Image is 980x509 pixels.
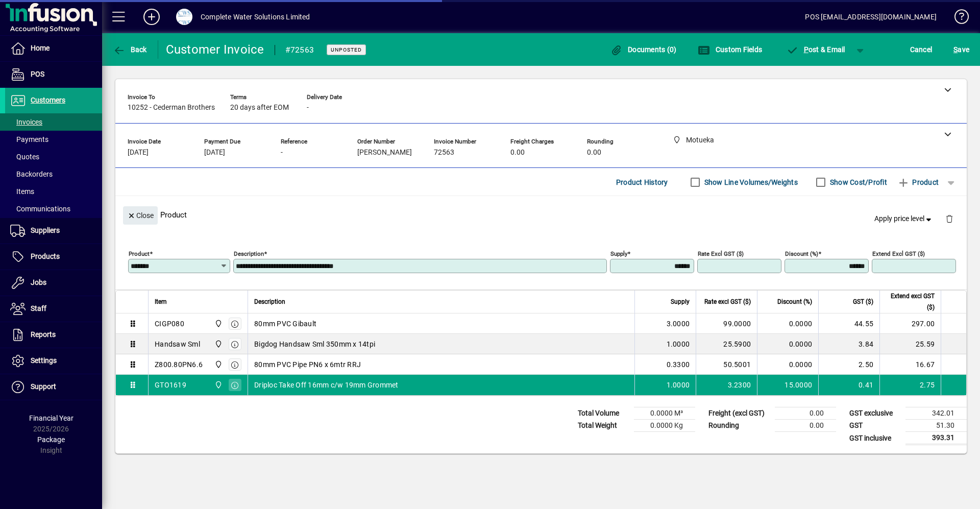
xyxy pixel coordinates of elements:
[31,44,50,52] span: Home
[703,407,775,420] td: Freight (excl GST)
[695,40,765,59] button: Custom Fields
[128,149,149,157] span: [DATE]
[31,382,56,391] span: Support
[5,296,102,322] a: Staff
[254,380,399,390] span: Driploc Take Off 16mm c/w 19mm Grommet
[510,149,525,157] span: 0.00
[281,149,283,157] span: -
[5,200,102,217] a: Communications
[879,375,941,395] td: 2.75
[703,420,775,432] td: Rounding
[892,173,944,191] button: Product
[587,149,601,157] span: 0.00
[777,296,812,307] span: Discount (%)
[155,380,186,390] div: GTO1619
[757,375,818,395] td: 15.0000
[853,296,873,307] span: GST ($)
[31,96,65,104] span: Customers
[31,330,56,338] span: Reports
[818,375,879,395] td: 0.41
[155,359,203,370] div: Z800.80PN6.6
[702,380,751,390] div: 3.2300
[5,218,102,244] a: Suppliers
[5,322,102,348] a: Reports
[698,250,744,257] mat-label: Rate excl GST ($)
[879,334,941,354] td: 25.59
[113,45,147,54] span: Back
[879,354,941,375] td: 16.67
[31,252,60,260] span: Products
[947,2,967,35] a: Knowledge Base
[610,45,677,54] span: Documents (0)
[905,420,967,432] td: 51.30
[155,339,200,349] div: Handsaw Sml
[905,432,967,445] td: 393.31
[704,296,751,307] span: Rate excl GST ($)
[5,183,102,200] a: Items
[5,36,102,61] a: Home
[612,173,672,191] button: Product History
[166,41,264,58] div: Customer Invoice
[702,319,751,329] div: 99.0000
[897,174,939,190] span: Product
[844,407,905,420] td: GST exclusive
[573,407,634,420] td: Total Volume
[775,420,836,432] td: 0.00
[818,334,879,354] td: 3.84
[168,8,201,26] button: Profile
[102,40,158,59] app-page-header-button: Back
[31,356,57,365] span: Settings
[5,148,102,165] a: Quotes
[667,359,690,370] span: 0.3300
[937,206,962,231] button: Delete
[285,42,314,58] div: #72563
[155,296,167,307] span: Item
[5,131,102,148] a: Payments
[234,250,264,257] mat-label: Description
[667,380,690,390] span: 1.0000
[608,40,679,59] button: Documents (0)
[702,359,751,370] div: 50.5001
[135,8,168,26] button: Add
[212,338,224,350] span: Motueka
[5,165,102,183] a: Backorders
[828,177,887,187] label: Show Cost/Profit
[357,149,412,157] span: [PERSON_NAME]
[5,348,102,374] a: Settings
[31,226,60,234] span: Suppliers
[201,9,310,25] div: Complete Water Solutions Limited
[10,205,70,213] span: Communications
[110,40,150,59] button: Back
[115,196,967,233] div: Product
[10,187,34,196] span: Items
[254,359,361,370] span: 80mm PVC Pipe PN6 x 6mtr RRJ
[844,420,905,432] td: GST
[434,149,454,157] span: 72563
[775,407,836,420] td: 0.00
[757,313,818,334] td: 0.0000
[123,206,158,225] button: Close
[120,210,160,220] app-page-header-button: Close
[254,339,375,349] span: Bigdog Handsaw Sml 350mm x 14tpi
[844,432,905,445] td: GST inclusive
[212,318,224,329] span: Motueka
[573,420,634,432] td: Total Weight
[818,354,879,375] td: 2.50
[702,177,798,187] label: Show Line Volumes/Weights
[698,45,762,54] span: Custom Fields
[5,270,102,296] a: Jobs
[953,41,969,58] span: ave
[804,45,808,54] span: P
[10,118,42,126] span: Invoices
[31,70,44,78] span: POS
[781,40,850,59] button: Post & Email
[10,153,39,161] span: Quotes
[702,339,751,349] div: 25.5900
[254,296,285,307] span: Description
[937,214,962,223] app-page-header-button: Delete
[212,359,224,370] span: Motueka
[10,170,53,178] span: Backorders
[879,313,941,334] td: 297.00
[905,407,967,420] td: 342.01
[5,374,102,400] a: Support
